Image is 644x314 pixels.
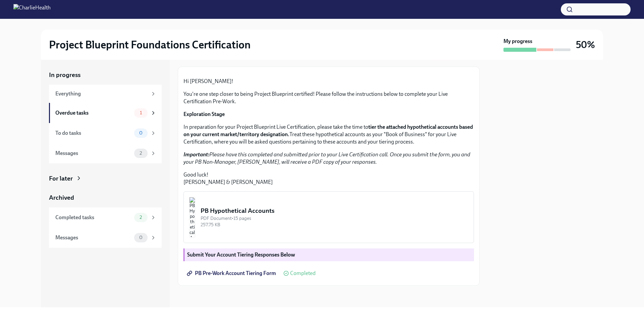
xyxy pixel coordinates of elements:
[183,191,474,243] button: PB Hypothetical AccountsPDF Document•15 pages257.75 KB
[183,151,209,158] strong: Important:
[49,228,162,248] a: Messages0
[201,215,468,222] div: PDF Document • 15 pages
[55,150,131,157] div: Messages
[55,109,131,117] div: Overdue tasks
[55,90,148,97] div: Everything
[187,251,295,258] strong: Submit Your Account Tiering Responses Below
[576,39,595,51] h3: 50%
[183,78,474,85] p: Hi [PERSON_NAME]!
[49,174,162,183] a: For later
[49,71,162,79] a: In progress
[13,4,51,15] img: CharlieHealth
[49,103,162,123] a: Overdue tasks1
[49,38,251,51] h2: Project Blueprint Foundations Certification
[183,90,474,105] p: You're one step closer to being Project Blueprint certified! Please follow the instructions below...
[49,85,162,103] a: Everything
[135,130,147,135] span: 0
[49,174,73,183] div: For later
[201,206,468,215] div: PB Hypothetical Accounts
[183,151,470,165] em: Please have this completed and submitted prior to your Live Certification call. Once you submit t...
[183,123,474,146] p: In preparation for your Project Blueprint Live Certification, please take the time to Treat these...
[49,143,162,163] a: Messages2
[290,271,316,276] span: Completed
[188,270,276,277] span: PB Pre-Work Account Tiering Form
[49,193,162,202] a: Archived
[136,110,146,115] span: 1
[49,123,162,143] a: To do tasks0
[183,111,225,117] strong: Exploration Stage
[189,197,195,237] img: PB Hypothetical Accounts
[201,222,468,228] div: 257.75 KB
[136,151,146,156] span: 2
[55,129,131,137] div: To do tasks
[183,171,474,186] p: Good luck! [PERSON_NAME] & [PERSON_NAME]
[183,267,281,280] a: PB Pre-Work Account Tiering Form
[503,38,532,45] strong: My progress
[55,234,131,241] div: Messages
[135,235,147,240] span: 0
[136,215,146,220] span: 2
[49,207,162,228] a: Completed tasks2
[55,214,131,221] div: Completed tasks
